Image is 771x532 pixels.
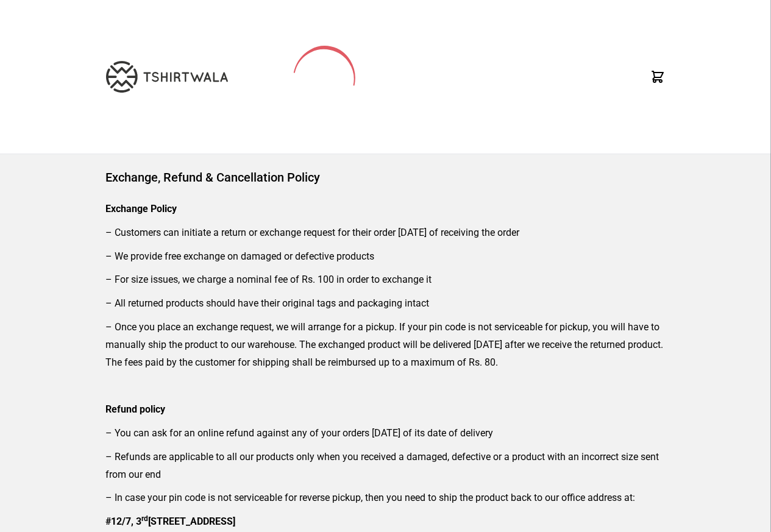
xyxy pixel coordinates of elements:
[106,61,228,93] img: TW-LOGO-400-104.png
[105,449,666,484] p: – Refunds are applicable to all our products only when you received a damaged, defective or a pro...
[141,514,148,523] sup: rd
[105,295,666,313] p: – All returned products should have their original tags and packaging intact
[105,403,165,415] strong: Refund policy
[105,224,666,242] p: – Customers can initiate a return or exchange request for their order [DATE] of receiving the order
[105,271,666,289] p: – For size issues, we charge a nominal fee of Rs. 100 in order to exchange it
[105,516,235,527] strong: #12/7, 3 [STREET_ADDRESS]
[105,203,177,215] strong: Exchange Policy
[105,169,666,186] h1: Exchange, Refund & Cancellation Policy
[105,319,666,371] p: – Once you place an exchange request, we will arrange for a pickup. If your pin code is not servi...
[105,248,666,266] p: – We provide free exchange on damaged or defective products
[105,489,666,507] p: – In case your pin code is not serviceable for reverse pickup, then you need to ship the product ...
[105,425,666,442] p: – You can ask for an online refund against any of your orders [DATE] of its date of delivery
